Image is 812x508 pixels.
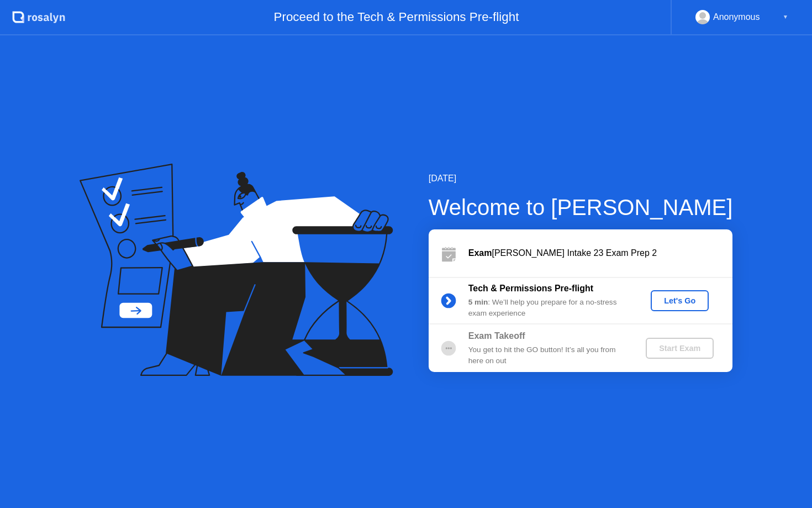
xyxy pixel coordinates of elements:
[650,344,709,353] div: Start Exam
[429,172,733,185] div: [DATE]
[651,290,709,311] button: Let's Go
[468,344,628,367] div: You get to hit the GO button! It’s all you from here on out
[713,10,760,24] div: Anonymous
[468,284,593,293] b: Tech & Permissions Pre-flight
[783,10,788,24] div: ▼
[429,191,733,224] div: Welcome to [PERSON_NAME]
[468,247,732,260] div: [PERSON_NAME] Intake 23 Exam Prep 2
[468,297,628,320] div: : We’ll help you prepare for a no-stress exam experience
[468,331,525,341] b: Exam Takeoff
[468,298,488,306] b: 5 min
[468,248,492,258] b: Exam
[646,338,714,359] button: Start Exam
[655,296,704,305] div: Let's Go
